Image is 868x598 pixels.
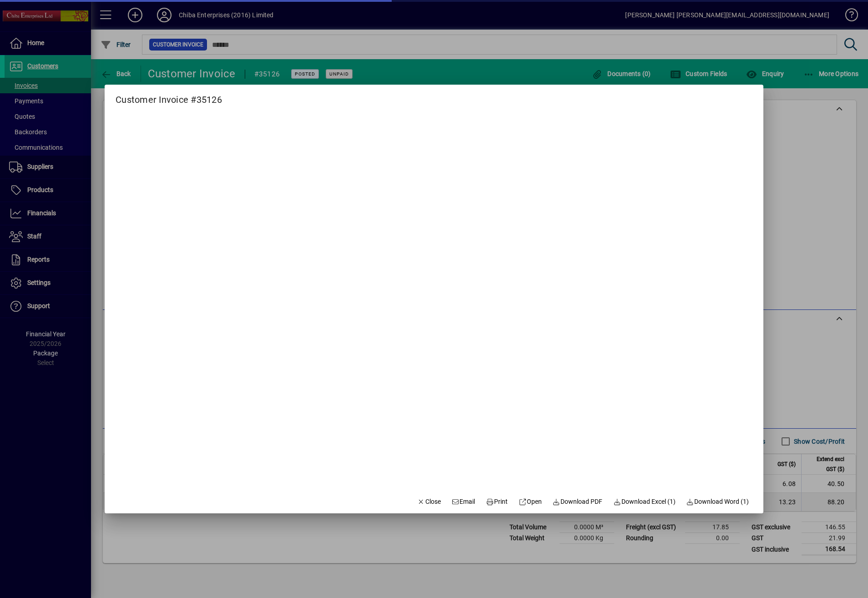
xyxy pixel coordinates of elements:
span: Download Word (1) [686,497,749,507]
button: Download Excel (1) [610,493,679,510]
a: Download PDF [549,493,606,510]
button: Close [414,493,444,510]
a: Open [515,493,545,510]
span: Close [417,497,441,507]
span: Open [519,497,542,507]
span: Download PDF [553,497,603,507]
button: Print [482,493,511,510]
span: Download Excel (1) [613,497,676,507]
h2: Customer Invoice #35126 [105,85,233,107]
span: Print [486,497,508,507]
button: Download Word (1) [683,493,753,510]
span: Email [452,497,475,507]
button: Email [448,493,479,510]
